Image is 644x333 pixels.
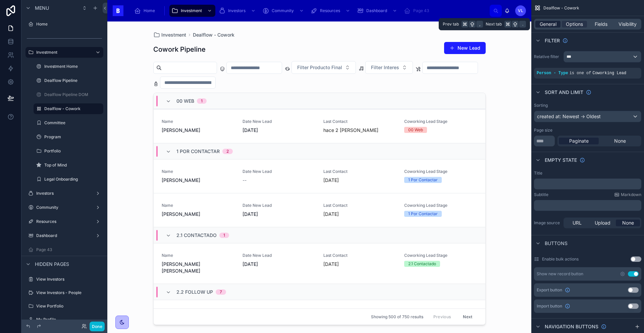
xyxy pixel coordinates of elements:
[162,211,234,218] span: [PERSON_NAME]
[243,177,247,184] span: --
[132,5,160,17] a: Home
[534,128,552,133] label: Page size
[534,103,548,108] label: Sorting
[36,317,102,322] label: My Profile
[520,21,525,27] span: .
[36,219,93,224] label: Resources
[25,274,103,285] a: View Investors
[243,119,315,124] span: Date New Lead
[25,287,103,298] a: View Investors - People
[545,89,583,96] span: Sort And Limit
[176,232,217,239] span: 2.1 Contactado
[153,32,186,38] a: Investment
[408,261,436,267] div: 2.1 Contactado
[34,103,103,114] a: Dealflow - Cowork
[595,220,610,226] span: Upload
[36,247,102,252] label: Page 43
[534,54,561,59] label: Relative filter
[323,127,378,134] p: hace 2 [PERSON_NAME]
[243,253,315,258] span: Date New Lead
[144,8,155,13] span: Home
[272,8,294,13] span: Community
[614,192,641,197] a: Markdown
[36,233,93,238] label: Dashboard
[181,8,202,13] span: Investment
[540,21,556,28] span: General
[34,117,103,128] a: Committee
[129,3,490,18] div: scrollable content
[90,322,105,331] button: Done
[35,261,69,268] span: Hidden pages
[193,32,234,38] span: Dealflow - Cowork
[154,243,485,284] a: Name[PERSON_NAME] [PERSON_NAME]Date New Lead[DATE]Last Contact[DATE]Coworking Lead Stage2.1 Conta...
[402,5,434,17] a: Page 43
[220,289,222,295] div: 7
[518,8,523,13] span: VL
[25,19,103,30] a: Home
[545,240,568,247] span: Buttons
[371,314,423,320] span: Showing 500 of 750 results
[534,111,641,122] div: created at: Newest -> Oldest
[320,8,340,13] span: Resources
[34,174,103,185] a: Legal Onboarding
[162,177,234,184] span: [PERSON_NAME]
[162,253,234,258] span: Name
[34,75,103,86] a: Dealflow Pipeline
[25,202,103,213] a: Community
[243,203,315,208] span: Date New Lead
[35,5,49,11] span: Menu
[25,47,103,58] a: Investment
[36,277,102,282] label: View Investors
[25,188,103,199] a: Investors
[36,21,102,27] label: Home
[486,21,502,27] span: Next tab
[458,312,477,322] button: Next
[113,5,123,16] img: App logo
[228,8,246,13] span: Investors
[404,119,477,124] span: Coworking Lead Stage
[243,127,315,134] span: [DATE]
[622,220,634,226] span: None
[545,157,577,163] span: Empty state
[569,138,589,144] span: Paginate
[154,193,485,227] a: Name[PERSON_NAME]Date New Lead[DATE]Last Contact[DATE]Coworking Lead Stage1 Por Contactar
[323,253,396,258] span: Last Contact
[36,205,93,210] label: Community
[570,71,591,76] span: is one of
[162,261,234,274] span: [PERSON_NAME] [PERSON_NAME]
[162,169,234,174] span: Name
[534,111,641,122] button: created at: Newest -> Oldest
[44,162,102,168] label: Top of Mind
[44,78,102,83] label: Dealflow Pipeline
[243,169,315,174] span: Date New Lead
[534,192,548,197] label: Subtitle
[25,244,103,255] a: Page 43
[408,127,423,133] div: 00 Web
[614,138,626,144] span: None
[34,132,103,142] a: Program
[201,98,203,104] div: 1
[25,301,103,312] a: View Portfolio
[537,287,562,293] span: Export button
[534,220,561,226] label: Image source
[162,127,234,134] span: [PERSON_NAME]
[545,37,560,44] span: Filter
[161,32,186,38] span: Investment
[408,211,438,217] div: 1 Por Contactar
[443,21,459,27] span: Prev tab
[323,203,396,208] span: Last Contact
[25,230,103,241] a: Dashboard
[162,119,234,124] span: Name
[444,42,486,54] a: New Lead
[408,177,438,183] div: 1 Por Contactar
[355,5,400,17] a: Dashboard
[44,92,102,97] label: Dealflow Pipeline DOM
[226,149,229,154] div: 2
[619,21,637,28] span: Visibility
[154,159,485,193] a: Name[PERSON_NAME]Date New Lead--Last Contact[DATE]Coworking Lead Stage1 Por Contactar
[34,89,103,100] a: Dealflow Pipeline DOM
[595,21,607,28] span: Fields
[44,120,102,126] label: Committee
[534,171,542,176] label: Title
[25,216,103,227] a: Resources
